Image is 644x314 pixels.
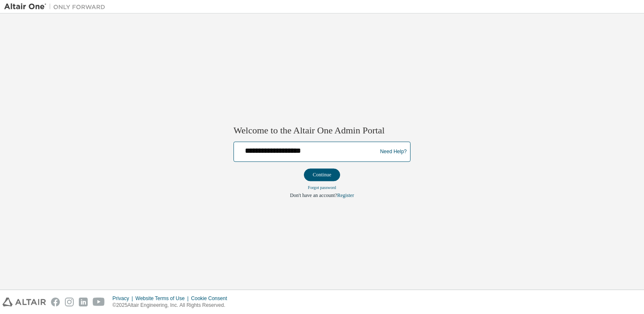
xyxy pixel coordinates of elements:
[233,125,411,136] h2: Welcome to the Altair One Admin Portal
[93,298,105,306] img: youtube.svg
[337,193,354,199] a: Register
[290,193,337,199] span: Don't have an account?
[135,295,191,302] div: Website Terms of Use
[65,298,74,306] img: instagram.svg
[113,302,232,309] p: © 2025 Altair Engineering, Inc. All Rights Reserved.
[51,298,60,306] img: facebook.svg
[3,298,46,306] img: altair_logo.svg
[113,295,135,302] div: Privacy
[79,298,88,306] img: linkedin.svg
[308,186,336,190] a: Forgot password
[4,3,110,11] img: Altair One
[304,169,340,181] button: Continue
[380,152,407,152] a: Need Help?
[191,295,232,302] div: Cookie Consent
